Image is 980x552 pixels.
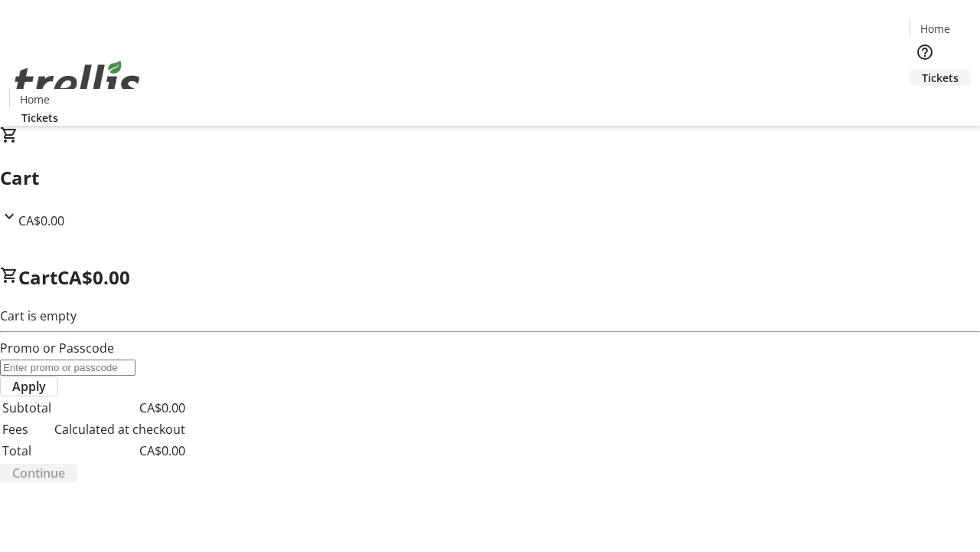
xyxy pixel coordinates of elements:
[2,398,52,418] td: Subtotal
[57,264,130,290] span: CA$0.00
[10,91,59,107] a: Home
[9,44,145,120] img: Orient E2E Organization fMSDazcGC5's Logo
[910,21,959,37] a: Home
[54,441,186,461] td: CA$0.00
[2,419,52,439] td: Fees
[920,21,950,37] span: Home
[910,70,971,86] a: Tickets
[2,441,52,461] td: Total
[9,110,70,126] a: Tickets
[922,70,959,86] span: Tickets
[54,419,186,439] td: Calculated at checkout
[12,377,46,396] span: Apply
[910,86,940,117] button: Cart
[910,37,940,67] button: Help
[20,91,50,107] span: Home
[54,398,186,418] td: CA$0.00
[18,212,64,229] span: CA$0.00
[21,110,58,126] span: Tickets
